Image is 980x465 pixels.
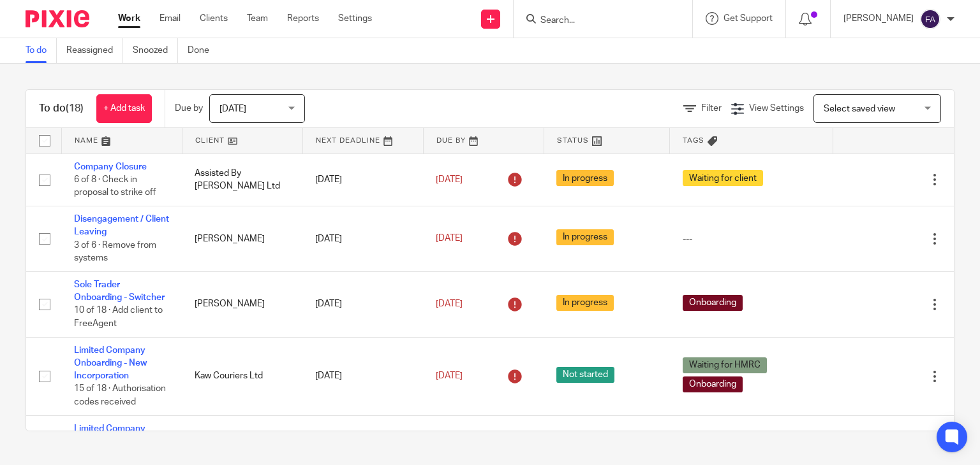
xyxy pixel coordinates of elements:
[302,154,423,206] td: [DATE]
[200,12,228,25] a: Clients
[188,38,219,63] a: Done
[219,104,246,113] span: [DATE]
[160,12,181,25] a: Email
[133,38,178,63] a: Snoozed
[74,215,169,236] a: Disengagement / Client Leaving
[96,94,152,123] a: + Add task
[39,102,84,115] h1: To do
[302,271,423,337] td: [DATE]
[66,103,84,113] span: (18)
[683,376,743,392] span: Onboarding
[556,295,614,311] span: In progress
[247,12,268,25] a: Team
[302,337,423,415] td: [DATE]
[74,306,163,329] span: 10 of 18 · Add client to FreeAgent
[74,280,165,302] a: Sole Trader Onboarding - Switcher
[74,385,166,407] span: 15 of 18 · Authorisation codes received
[182,154,302,206] td: Assisted By [PERSON_NAME] Ltd
[920,9,940,29] img: svg%3E
[749,104,804,113] span: View Settings
[338,12,372,25] a: Settings
[539,15,654,27] input: Search
[436,175,463,184] span: [DATE]
[66,38,123,63] a: Reassigned
[683,137,704,144] span: Tags
[175,102,203,115] p: Due by
[74,424,147,459] a: Limited Company Onboarding - New Incorporation
[74,241,156,263] span: 3 of 6 · Remove from systems
[683,170,763,186] span: Waiting for client
[683,232,820,245] div: ---
[683,295,743,311] span: Onboarding
[436,299,463,308] span: [DATE]
[74,346,147,381] a: Limited Company Onboarding - New Incorporation
[118,12,140,25] a: Work
[74,175,156,197] span: 6 of 8 · Check in proposal to strike off
[824,104,895,113] span: Select saved view
[74,162,147,171] a: Company Closure
[556,367,614,383] span: Not started
[302,206,423,271] td: [DATE]
[701,104,722,113] span: Filter
[26,38,57,63] a: To do
[724,14,773,23] span: Get Support
[182,271,302,337] td: [PERSON_NAME]
[556,229,614,245] span: In progress
[26,10,89,27] img: Pixie
[843,12,914,25] p: [PERSON_NAME]
[182,337,302,415] td: Kaw Couriers Ltd
[436,234,463,243] span: [DATE]
[287,12,319,25] a: Reports
[182,206,302,271] td: [PERSON_NAME]
[436,371,463,380] span: [DATE]
[556,170,614,186] span: In progress
[683,357,767,373] span: Waiting for HMRC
